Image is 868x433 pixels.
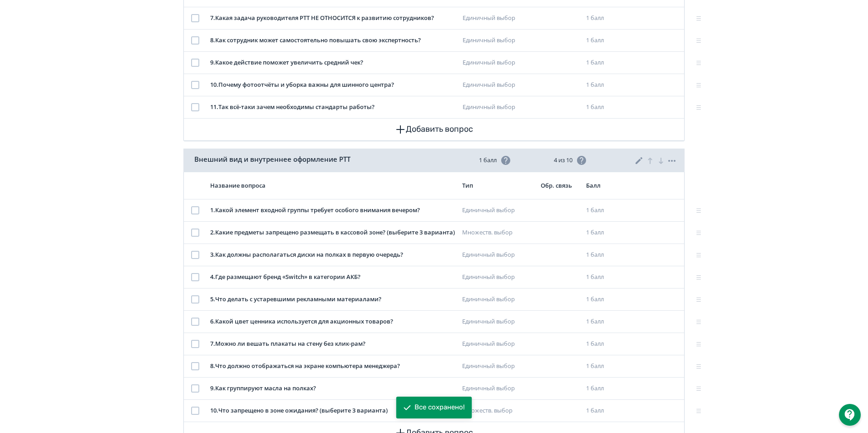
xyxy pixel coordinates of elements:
div: 1 балл [586,80,620,90]
div: Обр. связь [541,181,579,189]
div: 1 балл [586,339,620,348]
div: Единичный выбор [462,206,533,215]
div: Единичный выбор [462,362,533,371]
div: 10 . Что запрещено в зоне ожидания? (выберите 3 варианта) [210,406,455,415]
div: Единичный выбор [463,36,533,45]
div: 1 балл [586,384,620,393]
span: Внешний вид и внутреннее оформление РТТ [194,154,350,164]
div: Единичный выбор [462,317,533,326]
div: Единичный выбор [463,80,533,90]
div: 1 балл [586,295,620,304]
span: 4 из 10 [554,155,587,166]
div: 9 . Как группируют масла на полках? [210,384,455,393]
div: 11 . Так всё-таки зачем необходимы стандарты работы? [210,103,455,112]
div: Единичный выбор [462,339,533,348]
div: Тип [462,181,533,189]
div: 2 . Какие предметы запрещено размещать в кассовой зоне? (выберите 3 варианта) [210,228,455,237]
div: 1 . Какой элемент входной группы требует особого внимания вечером? [210,206,455,215]
div: 1 балл [586,228,620,237]
div: Множеств. выбор [462,406,533,415]
div: 8 . Что должно отображаться на экране компьютера менеджера? [210,362,455,371]
button: Добавить вопрос [191,119,677,140]
div: Название вопроса [210,181,455,189]
div: 3 . Как должны располагаться диски на полках в первую очередь? [210,250,455,259]
div: Единичный выбор [462,273,533,282]
div: Все сохранено! [414,403,465,412]
div: Единичный выбор [463,14,533,23]
div: Единичный выбор [462,384,533,393]
div: 1 балл [586,317,620,326]
div: 5 . Что делать с устаревшими рекламными материалами? [210,295,455,304]
div: 9 . Какое действие поможет увеличить средний чек? [210,58,455,67]
div: 1 балл [586,273,620,282]
span: 1 балл [479,155,511,166]
div: Единичный выбор [462,250,533,259]
div: Множеств. выбор [462,228,533,237]
div: 1 балл [586,250,620,259]
div: Балл [586,181,620,189]
div: 1 балл [586,103,620,112]
div: Единичный выбор [463,103,533,112]
div: 6 . Какой цвет ценника используется для акционных товаров? [210,317,455,326]
div: 1 балл [586,36,620,45]
div: 4 . Где размещают бренд «Switch» в категории АКБ? [210,273,455,282]
div: 10 . Почему фотоотчёты и уборка важны для шинного центра? [210,80,455,90]
div: 1 балл [586,58,620,67]
div: Единичный выбор [462,295,533,304]
div: 1 балл [586,206,620,215]
div: 8 . Как сотрудник может самостоятельно повышать свою экспертность? [210,36,455,45]
div: 1 балл [586,406,620,415]
div: 1 балл [586,362,620,371]
div: Единичный выбор [463,58,533,67]
div: 7 . Какая задача руководителя РТТ НЕ ОТНОСИТСЯ к развитию сотрудников? [210,14,455,23]
div: 7 . Можно ли вешать плакаты на стену без клик-рам? [210,339,455,348]
div: 1 балл [586,14,620,23]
